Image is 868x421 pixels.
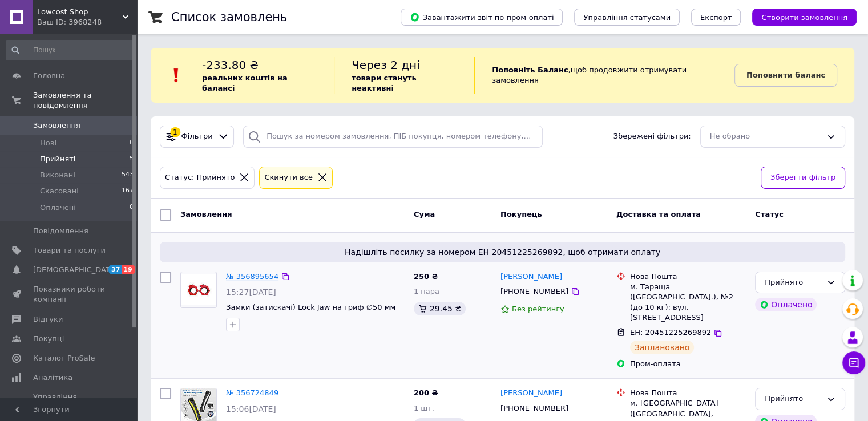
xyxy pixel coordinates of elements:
[500,272,562,282] a: [PERSON_NAME]
[414,287,439,295] span: 1 пара
[630,388,746,398] div: Нова Пошта
[630,341,695,354] div: Заплановано
[226,388,278,397] a: № 356724849
[33,334,64,344] span: Покупці
[164,246,841,258] span: Надішліть посилку за номером ЕН 20451225269892, щоб отримати оплату
[40,186,79,196] span: Скасовані
[163,172,237,184] div: Статус: Прийнято
[842,351,865,374] button: Чат з покупцем
[414,272,438,281] span: 250 ₴
[498,284,571,299] div: [PHONE_NUMBER]
[226,303,395,311] a: Замки (затискачі) Lock Jaw на гриф ∅50 мм
[752,9,857,26] button: Створити замовлення
[226,404,276,414] span: 15:06[DATE]
[741,13,857,21] a: Створити замовлення
[498,401,571,416] div: [PHONE_NUMBER]
[352,58,420,72] span: Через 2 дні
[500,388,562,399] a: [PERSON_NAME]
[734,64,837,87] a: Поповнити баланс
[512,305,564,313] span: Без рейтингу
[755,298,817,311] div: Оплачено
[40,154,75,164] span: Прийняті
[33,373,72,383] span: Аналітика
[414,404,434,412] span: 1 шт.
[352,74,417,92] b: товари стануть неактивні
[770,172,835,184] span: Зберегти фільтр
[630,282,746,323] div: м. Тараща ([GEOGRAPHIC_DATA].), №2 (до 10 кг): вул. [STREET_ADDRESS]
[181,131,213,142] span: Фільтри
[202,74,288,92] b: реальних коштів на балансі
[630,272,746,282] div: Нова Пошта
[226,272,278,281] a: № 356895654
[122,170,134,180] span: 543
[613,131,691,142] span: Збережені фільтри:
[37,17,137,27] div: Ваш ID: 3968248
[765,277,822,289] div: Прийнято
[761,167,845,189] button: Зберегти фільтр
[40,138,56,148] span: Нові
[492,66,568,74] b: Поповніть Баланс
[33,392,106,412] span: Управління сайтом
[108,265,122,274] span: 37
[574,9,680,26] button: Управління статусами
[122,265,135,274] span: 19
[616,210,701,218] span: Доставка та оплата
[243,126,543,148] input: Пошук за номером замовлення, ПІБ покупця, номером телефону, Email, номером накладної
[122,186,134,196] span: 167
[765,393,822,405] div: Прийнято
[168,67,185,84] img: :exclamation:
[414,210,435,218] span: Cума
[761,13,847,22] span: Створити замовлення
[6,40,135,60] input: Пошук
[500,210,542,218] span: Покупець
[170,127,180,137] div: 1
[33,71,65,81] span: Головна
[474,57,734,94] div: , щоб продовжити отримувати замовлення
[414,302,466,315] div: 29.45 ₴
[171,10,287,24] h1: Список замовлень
[181,274,216,305] img: Фото товару
[37,7,123,17] span: Lowcost Shop
[630,328,711,337] span: ЕН: 20451225269892
[40,170,75,180] span: Виконані
[33,265,118,275] span: [DEMOGRAPHIC_DATA]
[755,210,784,218] span: Статус
[583,13,671,22] span: Управління статусами
[414,388,438,397] span: 200 ₴
[401,9,563,26] button: Завантажити звіт по пром-оплаті
[746,71,825,79] b: Поповнити баланс
[130,138,134,148] span: 0
[130,154,134,164] span: 5
[33,120,80,131] span: Замовлення
[700,13,732,22] span: Експорт
[33,245,106,256] span: Товари та послуги
[40,203,76,213] span: Оплачені
[630,359,746,369] div: Пром-оплата
[262,172,315,184] div: Cкинути все
[33,284,106,305] span: Показники роботи компанії
[33,353,95,363] span: Каталог ProSale
[33,314,63,325] span: Відгуки
[691,9,741,26] button: Експорт
[202,58,259,72] span: -233.80 ₴
[180,210,232,218] span: Замовлення
[130,203,134,213] span: 0
[226,288,276,297] span: 15:27[DATE]
[33,226,88,236] span: Повідомлення
[33,90,137,111] span: Замовлення та повідомлення
[410,12,554,22] span: Завантажити звіт по пром-оплаті
[180,272,217,308] a: Фото товару
[710,131,822,143] div: Не обрано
